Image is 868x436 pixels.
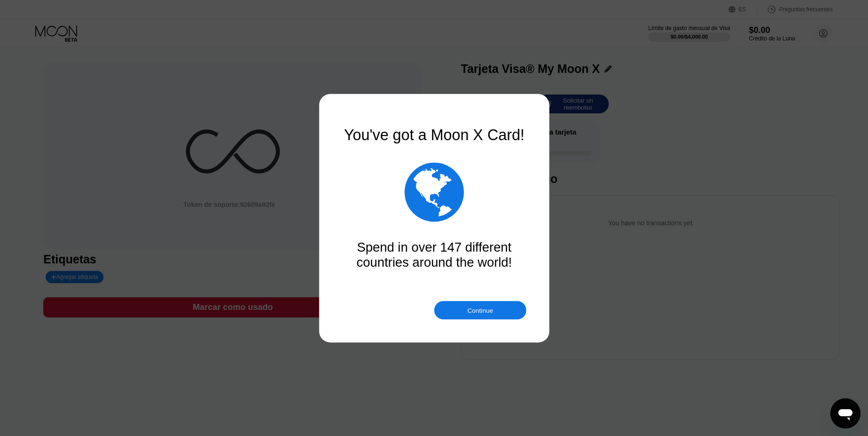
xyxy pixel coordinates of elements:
[342,157,526,226] div: 
[467,306,493,314] div: Continue
[342,126,526,143] div: You've got a Moon X Card!
[404,157,463,226] div: 
[342,240,526,270] div: Spend in over 147 different countries around the world!
[434,301,526,319] div: Continue
[830,398,860,428] iframe: Botón para iniciar la ventana de mensajería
